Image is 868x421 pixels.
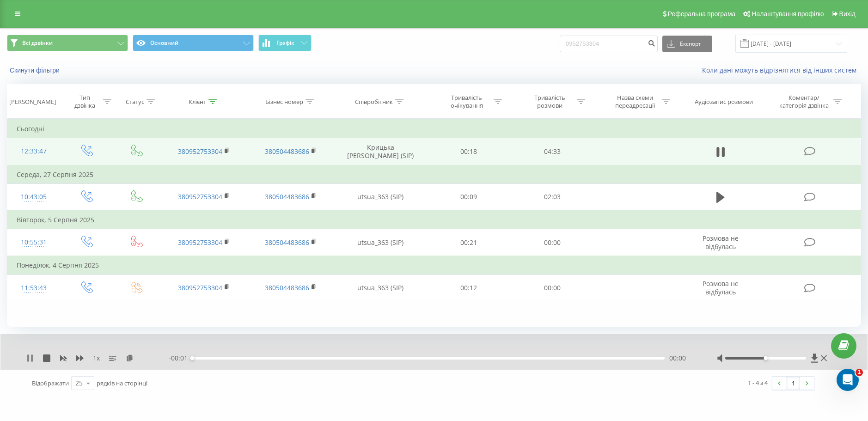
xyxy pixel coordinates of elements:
[748,378,768,387] div: 1 - 4 з 4
[189,98,206,106] div: Клієнт
[334,138,427,165] td: Крицька [PERSON_NAME] (SIP)
[265,283,309,292] a: 380504483686
[752,10,824,18] span: Налаштування профілю
[9,98,56,106] div: [PERSON_NAME]
[703,234,739,251] span: Розмова не відбулась
[178,283,222,292] a: 380952753304
[610,94,660,110] div: Назва схеми переадресації
[427,275,510,301] td: 00:12
[669,354,686,363] span: 00:00
[133,35,254,51] button: Основний
[75,378,83,388] div: 25
[22,39,53,47] span: Всі дзвінки
[764,356,767,360] div: Accessibility label
[7,35,128,51] button: Всі дзвінки
[17,233,51,251] div: 10:55:31
[334,229,427,256] td: utsua_363 (SIP)
[265,147,309,156] a: 380504483686
[837,369,859,391] iframe: Intercom live chat
[703,279,739,296] span: Розмова не відбулась
[695,98,753,106] div: Аудіозапис розмови
[7,120,861,138] td: Сьогодні
[560,36,658,52] input: Пошук за номером
[276,40,294,46] span: Графік
[265,98,303,106] div: Бізнес номер
[511,138,594,165] td: 04:33
[511,229,594,256] td: 00:00
[17,142,51,160] div: 12:33:47
[190,356,194,360] div: Accessibility label
[265,192,309,201] a: 380504483686
[525,94,575,110] div: Тривалість розмови
[17,279,51,297] div: 11:53:43
[856,369,863,376] span: 1
[93,354,100,363] span: 1 x
[427,229,510,256] td: 00:21
[17,188,51,206] div: 10:43:05
[7,256,861,275] td: Понеділок, 4 Серпня 2025
[97,379,147,387] span: рядків на сторінці
[839,10,856,18] span: Вихід
[258,35,312,51] button: Графік
[7,66,64,74] button: Скинути фільтри
[334,275,427,301] td: utsua_363 (SIP)
[702,66,861,74] a: Коли дані можуть відрізнятися вiд інших систем
[427,183,510,211] td: 00:09
[427,138,510,165] td: 00:18
[442,94,491,110] div: Тривалість очікування
[7,165,861,184] td: Середа, 27 Серпня 2025
[178,238,222,247] a: 380952753304
[777,94,831,110] div: Коментар/категорія дзвінка
[786,377,800,390] a: 1
[511,183,594,211] td: 02:03
[355,98,393,106] div: Співробітник
[32,379,69,387] span: Відображати
[668,10,736,18] span: Реферальна програма
[334,183,427,211] td: utsua_363 (SIP)
[169,354,192,363] span: - 00:01
[265,238,309,247] a: 380504483686
[69,94,101,110] div: Тип дзвінка
[178,192,222,201] a: 380952753304
[178,147,222,156] a: 380952753304
[7,211,861,229] td: Вівторок, 5 Серпня 2025
[662,36,712,52] button: Експорт
[126,98,144,106] div: Статус
[511,275,594,301] td: 00:00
